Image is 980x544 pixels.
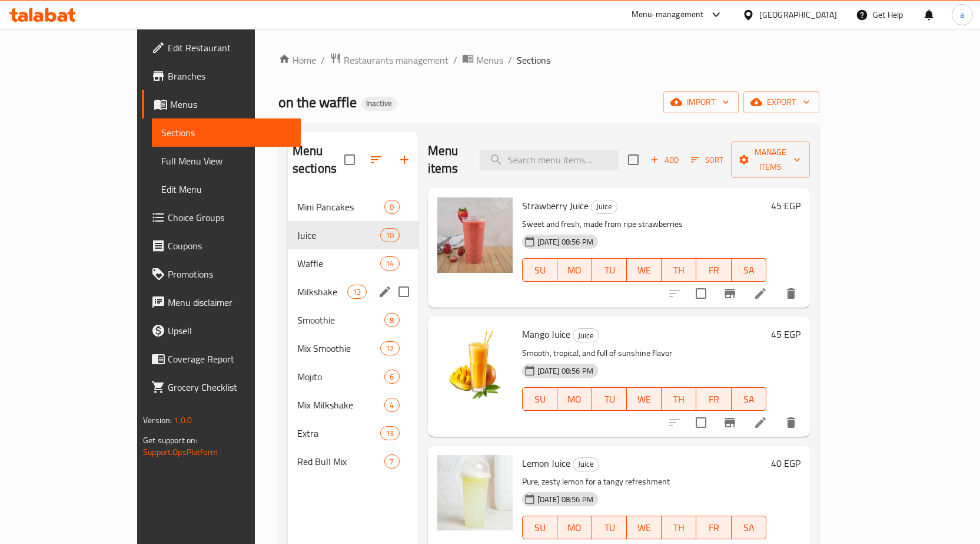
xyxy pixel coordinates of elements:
span: 12 [381,343,398,354]
span: FR [701,519,726,536]
button: Add [646,151,683,169]
span: Juice [592,200,617,213]
div: Juice [573,457,599,472]
span: SU [527,391,553,408]
a: Promotions [142,260,301,288]
span: TU [597,519,622,536]
a: Choice Groups [142,203,301,232]
a: Edit menu item [753,286,768,301]
div: Extra13 [288,419,418,447]
span: Mojito [297,370,385,384]
button: FR [696,387,731,411]
span: WE [632,262,657,279]
button: Manage items [731,141,810,178]
span: Choice Groups [168,210,291,225]
h6: 45 EGP [771,197,800,214]
span: Edit Menu [161,182,291,196]
h6: 45 EGP [771,326,800,342]
span: Mix Milkshake [297,398,385,412]
img: Lemon Juice [437,455,513,530]
span: 14 [381,258,398,269]
a: Upsell [142,316,301,345]
li: / [321,53,325,67]
nav: Menu sections [288,188,418,480]
button: TU [592,258,627,282]
a: Coupons [142,232,301,260]
span: WE [632,391,657,408]
div: Mix Milkshake4 [288,391,418,419]
a: Full Menu View [152,147,301,175]
button: import [663,91,739,113]
p: Sweet and fresh, made from ripe strawberries [522,217,766,232]
span: Coverage Report [168,352,291,366]
button: TH [662,516,696,539]
div: Milkshake [297,285,347,299]
span: Promotions [168,267,291,281]
span: Sections [161,126,291,140]
span: [DATE] 08:56 PM [533,236,598,248]
button: TH [662,258,696,282]
span: SA [736,391,762,408]
span: Add [649,153,680,167]
p: Pure, zesty lemon for a tangy refreshment [522,474,766,489]
button: SU [522,258,557,282]
button: delete [777,279,805,308]
span: Extra [297,426,380,440]
span: export [753,95,810,110]
span: FR [701,391,726,408]
a: Menu disclaimer [142,288,301,316]
button: Add section [390,146,418,174]
span: Select to update [689,410,713,435]
div: items [384,200,399,214]
button: SA [732,516,766,539]
span: TH [666,519,692,536]
div: Waffle14 [288,249,418,278]
span: [DATE] 08:56 PM [533,365,598,377]
span: Inactive [361,98,397,108]
span: Strawberry Juice [522,197,589,215]
span: Upsell [168,324,291,338]
span: 1.0.0 [174,413,192,428]
button: SU [522,387,557,411]
span: SU [527,262,553,279]
span: Smoothie [297,313,385,327]
button: TU [592,387,627,411]
button: TH [662,387,696,411]
div: [GEOGRAPHIC_DATA] [759,8,837,21]
span: Add item [646,151,683,169]
li: / [508,53,512,67]
div: items [380,228,399,242]
span: Manage items [740,145,800,174]
span: Red Bull Mix [297,454,385,469]
span: 7 [385,456,398,467]
button: WE [627,516,662,539]
span: SA [736,519,762,536]
h2: Menu sections [293,142,344,177]
span: import [673,95,729,110]
div: items [380,256,399,271]
span: Sections [517,53,550,67]
span: MO [562,519,587,536]
span: Sort [691,153,723,167]
a: Menus [462,52,503,68]
span: Mini Pancakes [297,200,385,214]
span: TH [666,391,692,408]
button: FR [696,516,731,539]
span: 13 [348,286,366,298]
span: Coupons [168,239,291,253]
span: 0 [385,202,398,213]
img: Mango Juice [437,326,513,401]
span: a [960,8,964,21]
span: 13 [381,428,398,439]
h6: 40 EGP [771,455,800,472]
button: WE [627,387,662,411]
p: Smooth, tropical, and full of sunshine flavor [522,346,766,361]
span: on the waffle [278,89,357,116]
span: Sort items [683,151,731,169]
span: Juice [297,228,380,242]
button: TU [592,516,627,539]
span: 8 [385,315,398,326]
